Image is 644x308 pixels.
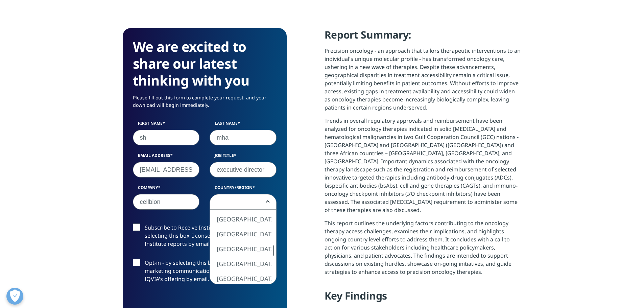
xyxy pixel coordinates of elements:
label: Email Address [133,152,200,162]
h4: Key Findings [325,289,522,308]
label: Job Title [210,152,277,162]
label: Opt-in - by selecting this box, I consent to receiving marketing communications and information a... [133,259,277,287]
li: [GEOGRAPHIC_DATA] [210,271,271,286]
li: [GEOGRAPHIC_DATA] [210,241,271,256]
p: Please fill out this form to complete your request, and your download will begin immediately. [133,94,277,114]
p: Trends in overall regulatory approvals and reimbursement have been analyzed for oncology therapie... [325,117,522,219]
h3: We are excited to share our latest thinking with you [133,38,277,89]
label: Last Name [210,120,277,130]
h4: Report Summary: [325,28,522,47]
label: First Name [133,120,200,130]
li: [GEOGRAPHIC_DATA] [210,227,271,241]
li: [GEOGRAPHIC_DATA] [210,212,271,227]
label: Company [133,185,200,194]
p: This report outlines the underlying factors contributing to the oncology therapy access challenge... [325,219,522,281]
p: Precision oncology - an approach that tailors therapeutic interventions to an individual's unique... [325,47,522,117]
button: 개방형 기본 설정 [6,288,23,305]
label: Country/Region [210,185,277,194]
label: Subscribe to Receive Institute Reports - by selecting this box, I consent to receiving IQVIA Inst... [133,223,277,252]
li: [GEOGRAPHIC_DATA] [210,256,271,271]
